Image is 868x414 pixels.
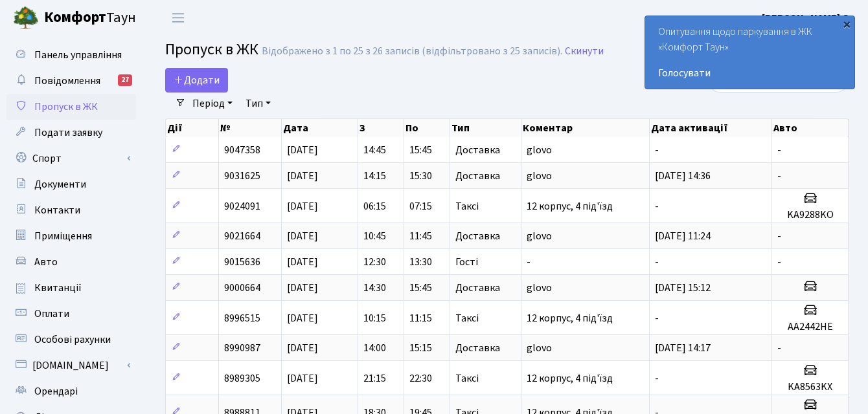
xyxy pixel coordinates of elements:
span: Таксі [455,313,479,323]
a: Приміщення [6,223,136,249]
span: Додати [174,73,220,87]
span: [DATE] [287,311,318,325]
span: 11:15 [409,311,432,325]
span: Доставка [455,231,500,241]
span: [DATE] [287,143,318,157]
a: Подати заявку [6,120,136,146]
a: Контакти [6,197,136,223]
a: Тип [240,93,276,114]
span: Квитанції [34,281,82,295]
span: - [777,255,781,269]
span: Пропуск в ЖК [165,38,258,61]
span: 11:45 [409,229,432,243]
th: Дата активації [650,119,772,137]
span: - [777,229,781,243]
th: № [219,119,282,137]
span: 14:15 [363,169,386,183]
span: Гості [455,257,478,267]
th: З [358,119,404,137]
h5: KA9288KO [777,209,843,221]
span: 15:45 [409,281,432,295]
th: Коментар [521,119,650,137]
a: [PERSON_NAME] О. [762,10,852,26]
span: Повідомлення [34,74,100,88]
span: [DATE] [287,371,318,386]
a: Орендарі [6,378,136,404]
a: Спорт [6,146,136,171]
span: 12 корпус, 4 під'їзд [527,371,613,386]
span: - [655,255,659,269]
span: 14:30 [363,281,386,295]
span: 14:45 [363,143,386,157]
a: Особові рахунки [6,327,136,353]
th: Авто [772,119,849,137]
a: Квитанції [6,275,136,301]
a: Голосувати [658,65,841,81]
span: 9000664 [224,281,260,295]
a: Повідомлення27 [6,68,136,94]
span: 12:30 [363,255,386,269]
span: Панель управління [34,48,122,62]
div: 27 [118,74,132,86]
a: Оплати [6,301,136,327]
th: Дії [166,119,219,137]
span: [DATE] 11:24 [655,229,711,243]
span: [DATE] [287,281,318,295]
span: 8989305 [224,371,260,386]
span: - [655,371,659,386]
span: Доставка [455,343,500,353]
span: glovo [527,169,552,183]
span: Таксі [455,201,479,212]
span: 13:30 [409,255,432,269]
b: [PERSON_NAME] О. [762,11,852,25]
span: [DATE] [287,341,318,355]
span: 14:00 [363,341,386,355]
span: 9024091 [224,199,260,213]
th: По [404,119,450,137]
span: Орендарі [34,384,78,398]
span: Пропуск в ЖК [34,100,98,114]
span: - [777,169,781,183]
span: 06:15 [363,199,386,213]
span: 15:30 [409,169,432,183]
span: glovo [527,143,552,157]
a: Період [187,93,238,114]
span: 9031625 [224,169,260,183]
span: Документи [34,177,86,191]
span: Контакти [34,203,80,217]
span: Доставка [455,145,500,155]
span: - [527,255,531,269]
span: 12 корпус, 4 під'їзд [527,199,613,213]
span: 8996515 [224,311,260,325]
span: Доставка [455,283,500,293]
span: Авто [34,255,58,269]
span: - [777,143,781,157]
span: Оплати [34,307,69,321]
span: glovo [527,341,552,355]
span: [DATE] [287,169,318,183]
span: 15:45 [409,143,432,157]
div: × [840,17,853,30]
span: [DATE] [287,229,318,243]
span: [DATE] 15:12 [655,281,711,295]
span: 9047358 [224,143,260,157]
span: 21:15 [363,371,386,386]
div: Відображено з 1 по 25 з 26 записів (відфільтровано з 25 записів). [262,45,562,58]
a: Авто [6,249,136,275]
span: 9021664 [224,229,260,243]
a: Пропуск в ЖК [6,94,136,120]
span: 10:45 [363,229,386,243]
th: Дата [282,119,359,137]
span: glovo [527,229,552,243]
a: [DOMAIN_NAME] [6,353,136,378]
span: [DATE] [287,199,318,213]
span: 9015636 [224,255,260,269]
span: 8990987 [224,341,260,355]
a: Скинути [565,45,604,58]
th: Тип [450,119,521,137]
a: Додати [165,68,228,93]
span: Таун [44,7,136,29]
span: 15:15 [409,341,432,355]
span: - [655,311,659,325]
a: Документи [6,171,136,197]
